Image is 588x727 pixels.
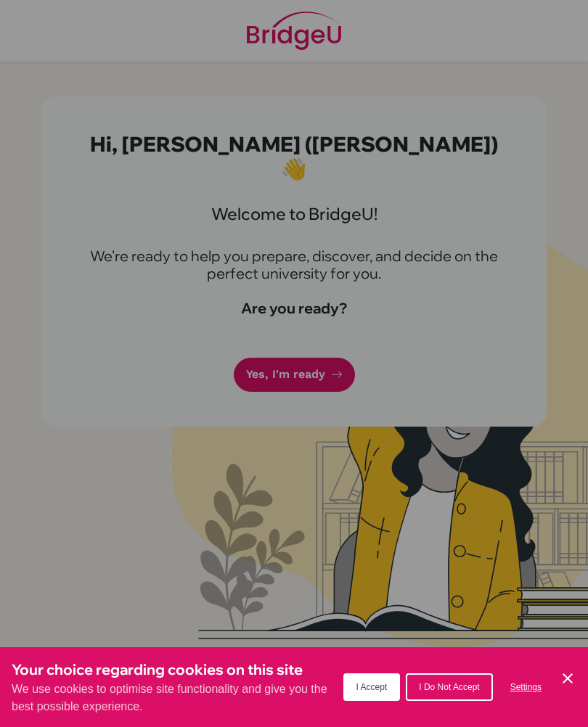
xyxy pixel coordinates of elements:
span: I Do Not Accept [419,682,479,692]
h3: Your choice regarding cookies on this site [12,659,343,681]
button: I Do Not Accept [406,673,492,701]
span: I Accept [356,682,388,692]
p: We use cookies to optimise site functionality and give you the best possible experience. [12,681,343,715]
button: Settings [499,675,553,699]
button: Save and close [559,670,576,687]
button: I Accept [343,673,401,701]
span: Settings [510,682,542,692]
